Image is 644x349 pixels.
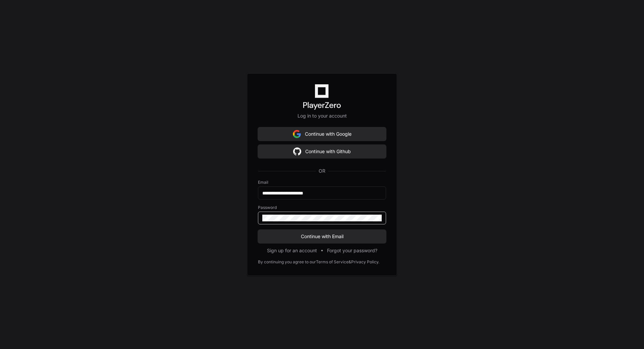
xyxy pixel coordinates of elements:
div: & [348,259,351,265]
button: Continue with Github [258,145,386,158]
button: Continue with Google [258,127,386,141]
span: OR [316,168,328,174]
label: Email [258,180,386,185]
a: Privacy Policy. [351,259,379,265]
img: Sign in with google [293,127,301,141]
a: Terms of Service [316,259,348,265]
span: Continue with Email [258,233,386,240]
p: Log in to your account [258,113,386,119]
button: Forgot your password? [327,247,377,254]
img: Sign in with google [293,145,301,158]
button: Continue with Email [258,230,386,243]
button: Sign up for an account [267,247,317,254]
label: Password [258,205,386,210]
div: By continuing you agree to our [258,259,316,265]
